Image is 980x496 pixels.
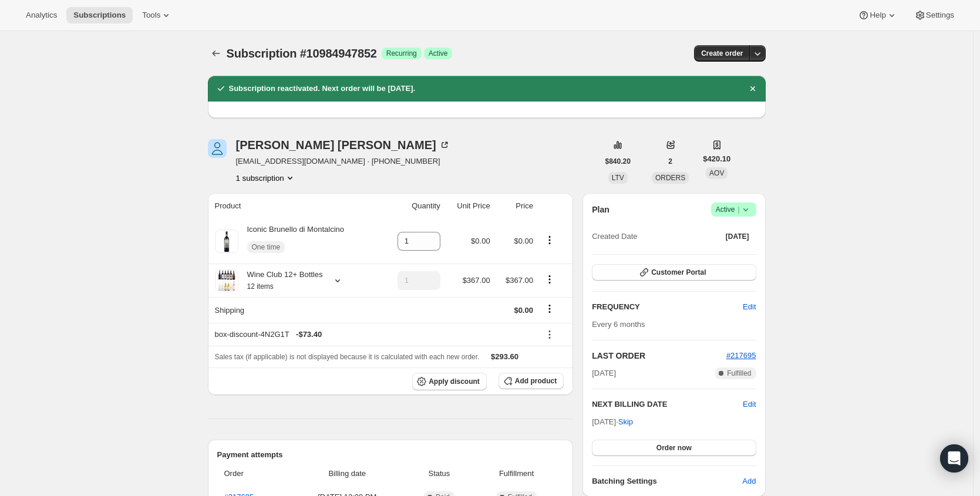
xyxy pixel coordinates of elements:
button: Product actions [540,273,559,286]
button: Tools [135,7,179,23]
span: [EMAIL_ADDRESS][DOMAIN_NAME] · [PHONE_NUMBER] [236,156,450,167]
button: Subscriptions [66,7,133,23]
span: Apply discount [429,377,480,386]
span: Fulfilled [727,369,751,378]
span: 2 [668,157,672,166]
button: Help [851,7,904,23]
button: #217695 [726,350,756,362]
span: Create order [701,49,743,58]
span: Active [429,49,448,58]
button: Shipping actions [540,302,559,315]
th: Product [208,193,382,219]
h2: Payment attempts [217,449,564,461]
span: $367.00 [463,276,490,285]
span: Subscription #10984947852 [227,47,377,60]
span: Status [409,468,469,480]
span: Every 6 months [592,320,645,329]
button: Product actions [540,234,559,247]
div: Wine Club 12+ Bottles [238,269,323,292]
button: Order now [592,440,756,456]
span: Settings [926,11,954,20]
span: Created Date [592,231,637,242]
h2: Plan [592,204,609,215]
span: $420.10 [703,153,730,165]
button: [DATE] [719,228,756,245]
button: Create order [694,45,750,62]
h2: Subscription reactivated. Next order will be [DATE]. [229,83,416,95]
div: box-discount-4N2G1T [215,329,533,340]
th: Order [217,461,289,487]
th: Price [494,193,537,219]
span: | [737,205,739,214]
span: Fulfillment [476,468,557,480]
span: Billing date [292,468,403,480]
span: Tools [142,11,160,20]
span: $0.00 [514,306,533,315]
span: [DATE] [592,367,616,379]
button: Customer Portal [592,264,756,281]
span: Subscriptions [73,11,126,20]
button: Subscriptions [208,45,224,62]
span: Customer Portal [651,268,706,277]
th: Quantity [382,193,444,219]
button: Dismiss notification [745,80,761,97]
button: Add [735,472,763,491]
button: Edit [736,298,763,316]
button: $840.20 [598,153,638,170]
span: AOV [709,169,724,177]
button: Edit [743,399,756,410]
span: $293.60 [491,352,518,361]
span: [DATE] [726,232,749,241]
button: Skip [611,413,640,431]
span: Active [716,204,752,215]
button: Apply discount [412,373,487,390]
span: Skip [618,416,633,428]
div: Open Intercom Messenger [940,444,968,473]
span: Help [870,11,885,20]
div: [PERSON_NAME] [PERSON_NAME] [236,139,450,151]
span: Sales tax (if applicable) is not displayed because it is calculated with each new order. [215,353,480,361]
th: Shipping [208,297,382,323]
span: One time [252,242,281,252]
span: $367.00 [506,276,533,285]
span: Add product [515,376,557,386]
button: 2 [661,153,679,170]
span: Edit [743,301,756,313]
th: Unit Price [444,193,494,219]
h2: LAST ORDER [592,350,726,362]
h2: NEXT BILLING DATE [592,399,743,410]
small: 12 items [247,282,274,291]
span: $840.20 [605,157,631,166]
button: Settings [907,7,961,23]
span: Analytics [26,11,57,20]
span: [DATE] · [592,417,633,426]
span: Order now [656,443,692,453]
span: LTV [612,174,624,182]
span: Sherry Madl [208,139,227,158]
a: #217695 [726,351,756,360]
span: $0.00 [471,237,490,245]
span: - $73.40 [296,329,322,340]
span: ORDERS [655,174,685,182]
h2: FREQUENCY [592,301,743,313]
button: Add product [499,373,564,389]
div: Iconic Brunello di Montalcino [238,224,344,259]
span: Recurring [386,49,417,58]
span: Add [742,475,756,487]
button: Analytics [19,7,64,23]
h6: Batching Settings [592,475,742,487]
span: $0.00 [514,237,533,245]
button: Product actions [236,172,296,184]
